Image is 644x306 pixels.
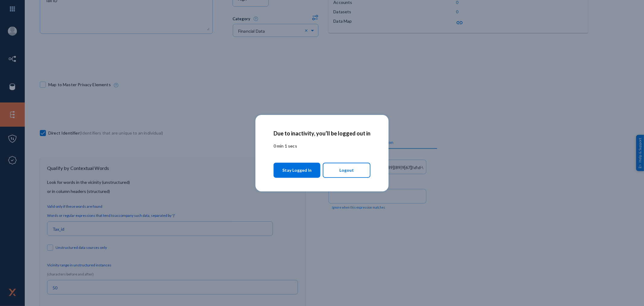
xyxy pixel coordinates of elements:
[282,165,312,176] span: Stay Logged In
[274,143,370,149] p: 0 min 1 secs
[274,163,320,178] button: Stay Logged In
[339,165,354,175] span: Logout
[274,130,370,137] h2: Due to inactivity, you’ll be logged out in
[323,163,371,178] button: Logout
